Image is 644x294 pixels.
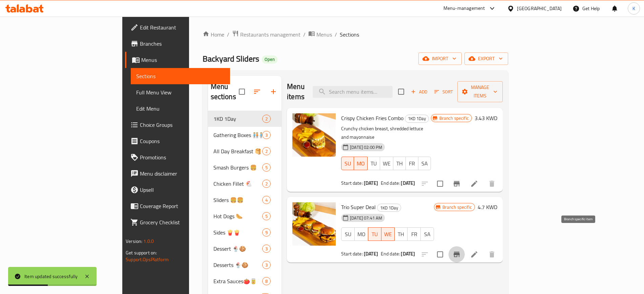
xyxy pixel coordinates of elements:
[484,176,500,192] button: delete
[340,30,359,39] span: Sections
[262,131,271,139] div: items
[125,52,230,68] a: Menus
[125,198,230,214] a: Coverage Report
[125,165,230,182] a: Menu disclaimer
[140,121,224,129] span: Choice Groups
[357,229,366,239] span: MO
[292,202,336,246] img: Trio Super Deal
[235,85,249,99] span: Select all sections
[410,88,428,96] span: Add
[370,159,377,168] span: TU
[131,68,230,84] a: Sections
[136,88,224,96] span: Full Menu View
[364,179,378,187] b: [DATE]
[263,213,270,220] span: 5
[418,52,462,65] button: import
[449,176,465,192] button: Branch-specific-item
[208,111,282,127] div: 1KD 1Day2
[457,81,503,102] button: Manage items
[406,157,418,170] button: FR
[208,273,282,289] div: Extra Sauces🍅🥫8
[141,56,224,64] span: Menus
[313,86,393,98] input: search
[262,196,271,204] div: items
[405,115,429,123] div: 1KD 1Day
[213,131,262,139] div: Gathering Boxes 🧑🏼‍🤝‍🧑🏼🧑🏼‍🤝‍🧑🏼
[341,157,354,170] button: SU
[381,179,400,187] span: End date:
[377,204,401,212] span: 1KD 1Day
[401,179,415,187] b: [DATE]
[263,116,270,122] span: 2
[140,202,224,210] span: Coverage Report
[335,30,337,39] li: /
[232,30,300,39] a: Restaurants management
[430,87,457,97] span: Sort items
[263,278,270,285] span: 8
[213,277,262,285] span: Extra Sauces🍅🥫
[208,127,282,143] div: Gathering Boxes 🧑🏼‍🤝‍🧑🏼🧑🏼‍🤝‍🧑🏼3
[367,157,380,170] button: TU
[263,246,270,252] span: 3
[408,87,430,97] span: Add item
[396,159,403,168] span: TH
[262,180,271,188] div: items
[287,82,305,102] h2: Menu items
[381,249,400,258] span: End date:
[263,197,270,203] span: 4
[136,72,224,80] span: Sections
[341,202,376,212] span: Trio Super Deal
[421,159,428,168] span: SA
[213,261,262,269] span: Desserts 🍨🍪
[470,180,478,188] a: Edit menu item
[464,52,508,65] button: export
[484,246,500,263] button: delete
[213,180,262,188] div: Chicken Fillet 🐔
[303,30,306,39] li: /
[341,249,363,258] span: Start date:
[424,54,456,63] span: import
[440,204,475,210] span: Branch specific
[341,227,355,241] button: SU
[420,227,434,241] button: SA
[475,113,497,123] h6: 3.43 KWD
[262,147,271,155] div: items
[213,228,262,236] span: Sides 🍟🍟
[213,245,262,253] span: Dessert 🍨🍪
[265,84,282,100] button: Add section
[341,179,363,187] span: Start date:
[140,40,224,48] span: Branches
[263,229,270,236] span: 9
[262,55,277,64] div: Open
[341,113,403,123] span: Crispy Chicken Fries Combo
[125,149,230,165] a: Promotions
[409,159,416,168] span: FR
[213,196,262,204] div: Sliders 🍔🍔
[433,177,447,191] span: Select to update
[262,163,271,172] div: items
[407,227,421,241] button: FR
[263,132,270,138] span: 3
[434,88,453,96] span: Sort
[383,159,391,168] span: WE
[24,273,78,280] div: Item updated successfully
[213,115,262,123] div: 1KD 1Day
[249,84,265,100] span: Sort sections
[463,83,497,100] span: Manage items
[308,30,332,39] a: Menus
[368,227,381,241] button: TU
[354,157,368,170] button: MO
[262,228,271,236] div: items
[341,125,431,141] p: Crunchy chicken breast, shredded lettuce and mayonnaise
[213,212,262,220] div: Hot Dogs 🌭
[203,30,508,39] nav: breadcrumb
[213,147,262,155] span: All Day Breakfast 🥞
[140,137,224,145] span: Coupons
[240,30,300,39] span: Restaurants management
[344,229,352,239] span: SU
[394,85,408,99] span: Select section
